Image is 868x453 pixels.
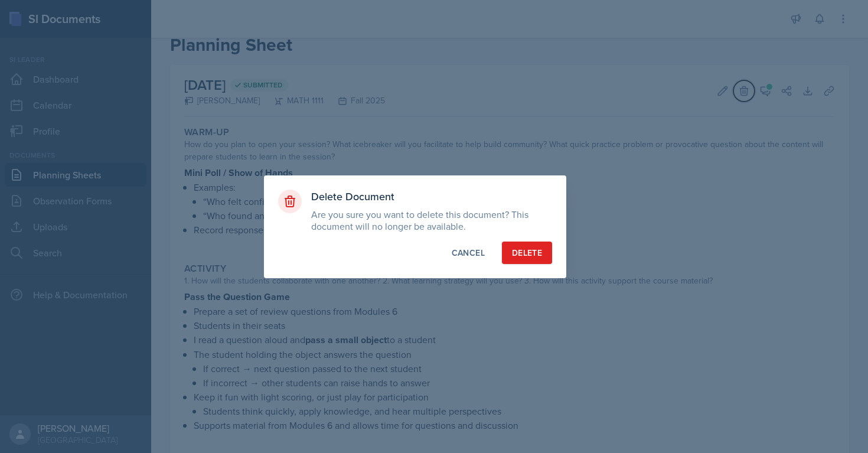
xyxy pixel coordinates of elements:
[311,190,552,204] h3: Delete Document
[442,242,495,264] button: Cancel
[311,208,552,232] p: Are you sure you want to delete this document? This document will no longer be available.
[452,247,485,259] div: Cancel
[502,242,552,264] button: Delete
[512,247,542,259] div: Delete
